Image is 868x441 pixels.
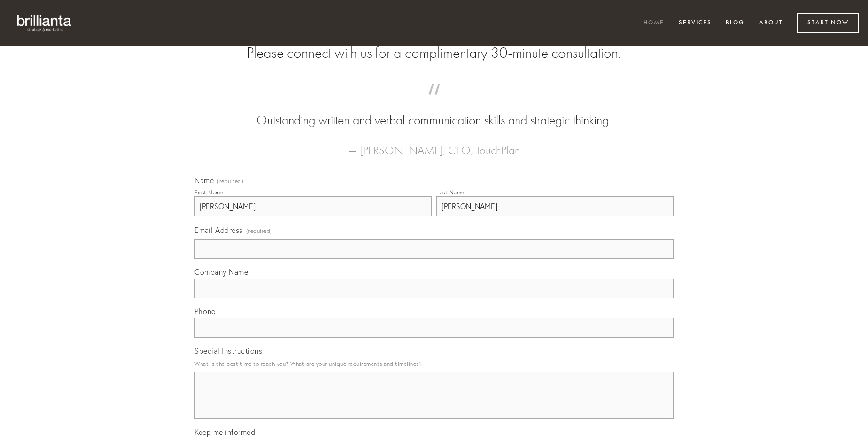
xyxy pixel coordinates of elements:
[797,13,859,33] a: Start Now
[209,93,659,130] blockquote: Outstanding written and verbal communication skills and strategic thinking.
[217,178,243,184] span: (required)
[194,427,255,437] span: Keep me informed
[637,15,670,31] a: Home
[246,224,272,237] span: (required)
[194,225,243,235] span: Email Address
[673,15,718,31] a: Services
[194,176,214,185] span: Name
[209,130,659,160] figcaption: — [PERSON_NAME], CEO, TouchPlan
[194,357,674,370] p: What is the best time to reach you? What are your unique requirements and timelines?
[209,93,659,111] span: “
[9,9,80,37] img: brillianta - research, strategy, marketing
[194,267,248,277] span: Company Name
[436,189,465,196] div: Last Name
[194,307,216,316] span: Phone
[194,189,223,196] div: First Name
[194,44,674,62] h2: Please connect with us for a complimentary 30-minute consultation.
[720,15,751,31] a: Blog
[194,346,262,356] span: Special Instructions
[753,15,789,31] a: About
